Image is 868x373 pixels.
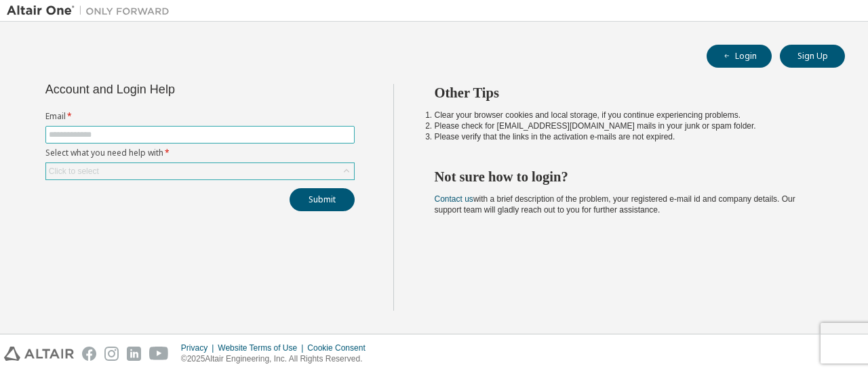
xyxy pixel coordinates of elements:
li: Clear your browser cookies and local storage, if you continue experiencing problems. [435,110,821,120]
div: Cookie Consent [307,343,373,353]
a: Contact us [435,194,473,204]
li: Please verify that the links in the activation e-mails are not expired. [435,131,821,142]
img: instagram.svg [104,347,119,361]
div: Privacy [181,343,218,353]
button: Submit [290,188,355,211]
div: Account and Login Help [45,84,293,95]
img: facebook.svg [82,347,96,361]
p: © 2025 Altair Engineering, Inc. All Rights Reserved. [181,353,374,365]
div: Website Terms of Use [218,343,307,353]
img: altair_logo.svg [4,347,74,361]
div: Click to select [49,166,99,177]
div: Click to select [46,163,354,179]
span: with a brief description of the problem, your registered e-mail id and company details. Our suppo... [435,194,795,215]
label: Email [45,111,355,122]
h2: Not sure how to login? [435,168,821,185]
label: Select what you need help with [45,148,355,158]
img: linkedin.svg [127,347,141,361]
img: Altair One [7,4,176,18]
img: youtube.svg [149,347,169,361]
li: Please check for [EMAIL_ADDRESS][DOMAIN_NAME] mails in your junk or spam folder. [435,120,821,131]
button: Sign Up [780,45,845,68]
h2: Other Tips [435,84,821,102]
button: Login [707,45,772,68]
